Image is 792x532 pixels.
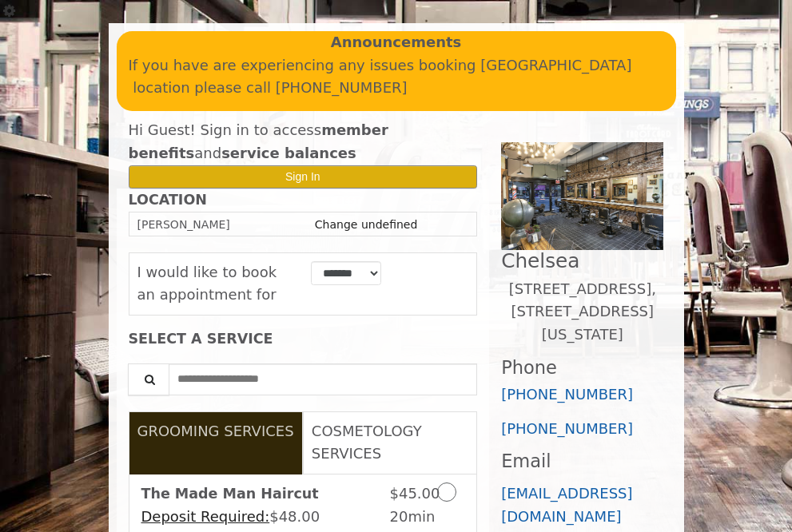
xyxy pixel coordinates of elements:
[331,31,462,54] b: Announcements
[501,358,663,378] h3: Phone
[128,363,169,395] button: Service Search
[129,119,478,165] div: Hi Guest! Sign in to access and
[129,192,207,208] b: LOCATION
[501,250,663,272] h2: Chelsea
[141,506,332,529] div: $48.00
[501,278,663,347] p: [STREET_ADDRESS],[STREET_ADDRESS][US_STATE]
[501,451,663,471] h3: Email
[141,486,319,502] b: The Made Man Haircut
[312,423,422,463] span: COSMETOLOGY SERVICES
[501,420,633,437] a: [PHONE_NUMBER]
[137,264,277,304] span: I would like to book an appointment for
[389,485,440,502] span: $45.00
[501,485,632,525] a: [EMAIL_ADDRESS][DOMAIN_NAME]
[137,423,294,439] span: GROOMING SERVICES
[315,218,418,231] a: Change undefined
[129,54,664,101] p: If you have are experiencing any issues booking [GEOGRAPHIC_DATA] location please call [PHONE_NUM...
[389,508,435,525] span: 20min
[129,332,478,347] div: SELECT A SERVICE
[221,145,356,161] b: service balances
[129,165,478,189] button: Sign In
[137,218,230,231] span: [PERSON_NAME]
[141,508,270,525] span: This service needs some Advance to be paid before we block your appointment
[501,386,633,403] a: [PHONE_NUMBER]
[129,121,388,161] b: member benefits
